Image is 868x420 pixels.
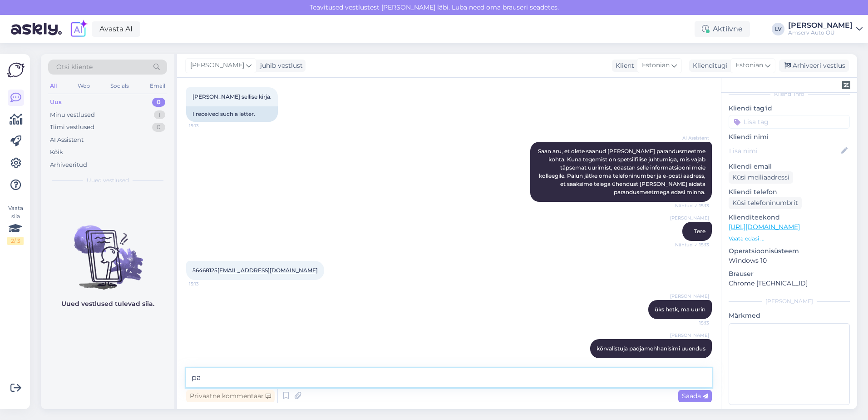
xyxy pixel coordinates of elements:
[76,80,92,92] div: Web
[655,306,705,313] span: üks hetk, ma uurin
[50,110,95,120] div: Minu vestlused
[788,29,853,36] div: Amserv Auto OÜ
[538,148,707,195] span: Saan aru, et olete saanud [PERSON_NAME] parandusmeetme kohta. Kuna tegemist on spetsiifilise juht...
[729,297,850,305] div: [PERSON_NAME]
[154,110,165,120] div: 1
[689,61,728,70] div: Klienditugi
[152,98,165,107] div: 0
[48,80,59,92] div: All
[788,22,863,36] a: [PERSON_NAME]Amserv Auto OÜ
[189,280,223,287] span: 15:13
[675,359,709,365] span: 15:14
[7,204,24,245] div: Vaata siia
[729,311,850,320] p: Märkmed
[50,148,63,157] div: Kõik
[675,241,709,248] span: Nähtud ✓ 15:13
[675,202,709,209] span: Nähtud ✓ 15:13
[108,80,131,92] div: Socials
[729,187,850,197] p: Kliendi telefon
[772,23,784,35] div: LV
[50,160,87,170] div: Arhiveeritud
[41,209,174,291] img: No chats
[186,368,712,387] textarea: palume
[50,98,62,107] div: Uus
[192,93,271,100] span: [PERSON_NAME] sellise kirja.
[729,104,850,113] p: Kliendi tag'id
[670,332,709,339] span: [PERSON_NAME]
[190,60,244,70] span: [PERSON_NAME]
[729,115,850,129] input: Lisa tag
[612,61,634,70] div: Klient
[729,223,800,231] a: [URL][DOMAIN_NAME]
[186,106,278,122] div: I received such a letter.
[192,267,318,274] span: 56468125
[186,390,275,402] div: Privaatne kommentaar
[675,320,709,326] span: 15:13
[69,20,88,39] img: explore-ai
[729,90,850,98] div: Kliendi info
[675,135,709,141] span: AI Assistent
[642,60,670,70] span: Estonian
[682,392,708,400] span: Saada
[779,60,849,72] div: Arhiveeri vestlus
[152,123,165,132] div: 0
[729,146,839,156] input: Lisa nimi
[61,299,154,309] p: Uued vestlused tulevad siia.
[735,60,763,70] span: Estonian
[7,237,24,245] div: 2 / 3
[670,293,709,300] span: [PERSON_NAME]
[670,215,709,221] span: [PERSON_NAME]
[729,235,850,243] p: Vaata edasi ...
[92,21,140,37] a: Avasta AI
[788,22,853,29] div: [PERSON_NAME]
[7,61,25,79] img: Askly Logo
[729,246,850,256] p: Operatsioonisüsteem
[597,345,705,352] span: kõrvalistuja padjamehhanisimi uuendus
[148,80,167,92] div: Email
[729,213,850,222] p: Klienditeekond
[842,81,850,89] img: zendesk
[694,228,705,235] span: Tere
[217,267,318,274] a: [EMAIL_ADDRESS][DOMAIN_NAME]
[50,123,94,132] div: Tiimi vestlused
[729,279,850,288] p: Chrome [TECHNICAL_ID]
[87,176,129,185] span: Uued vestlused
[56,62,93,72] span: Otsi kliente
[729,197,802,209] div: Küsi telefoninumbrit
[729,269,850,279] p: Brauser
[50,135,84,145] div: AI Assistent
[729,171,793,184] div: Küsi meiliaadressi
[729,132,850,142] p: Kliendi nimi
[189,122,223,129] span: 15:13
[695,21,750,37] div: Aktiivne
[729,256,850,265] p: Windows 10
[256,61,303,70] div: juhib vestlust
[729,162,850,171] p: Kliendi email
